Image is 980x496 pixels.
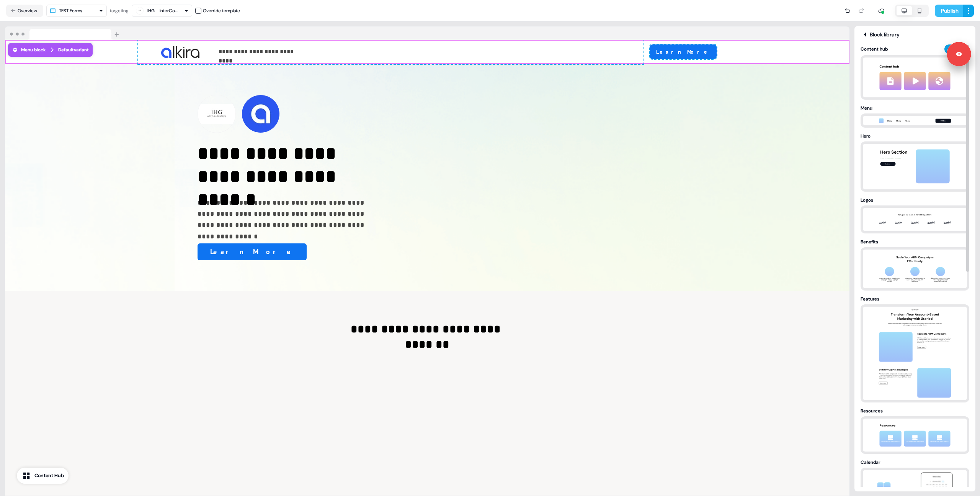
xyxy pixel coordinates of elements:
[5,26,122,40] img: Browser topbar
[861,407,969,454] button: Resourcesresources thumbnail preview
[872,57,957,97] img: contentHub thumbnail preview
[861,196,969,233] button: LogoslogoClouds thumbnail preview
[875,419,955,452] img: resources thumbnail preview
[861,407,969,415] div: Resources
[875,208,955,231] img: logoClouds thumbnail preview
[861,238,969,291] button: Benefitsbenefits thumbnail preview
[861,44,969,100] button: Content hubNewcontentHub thumbnail preview
[861,132,969,192] button: Herohero thumbnail preview
[861,295,969,303] div: Features
[58,46,89,54] div: Default variant
[861,104,969,128] button: Menumenu thumbnail preview
[198,243,367,260] div: Learn More
[875,144,955,189] img: hero thumbnail preview
[861,132,969,140] div: Hero
[861,45,941,53] div: Content hub
[161,46,199,58] img: Image
[203,7,240,15] div: Override template
[935,5,963,17] button: Publish
[17,468,69,484] button: Content Hub
[861,196,969,204] div: Logos
[650,44,717,59] button: Learn More
[861,31,969,38] div: Block library
[861,458,969,466] div: Calendar
[6,5,43,17] button: Overview
[861,104,969,112] div: Menu
[875,116,955,125] img: menu thumbnail preview
[147,7,178,15] div: IHG - InterContinental Hotels Group
[3,3,267,149] iframe: YouTube video player
[861,238,969,246] div: Benefits
[875,307,955,400] img: features thumbnail preview
[34,472,64,480] div: Content Hub
[110,7,129,15] div: targeting
[875,250,955,288] img: benefits thumbnail preview
[861,295,969,402] button: Featuresfeatures thumbnail preview
[132,5,192,17] button: IHG - InterContinental Hotels Group
[59,7,82,15] div: TEST Forms
[198,243,307,260] button: Learn More
[12,46,46,54] div: Menu block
